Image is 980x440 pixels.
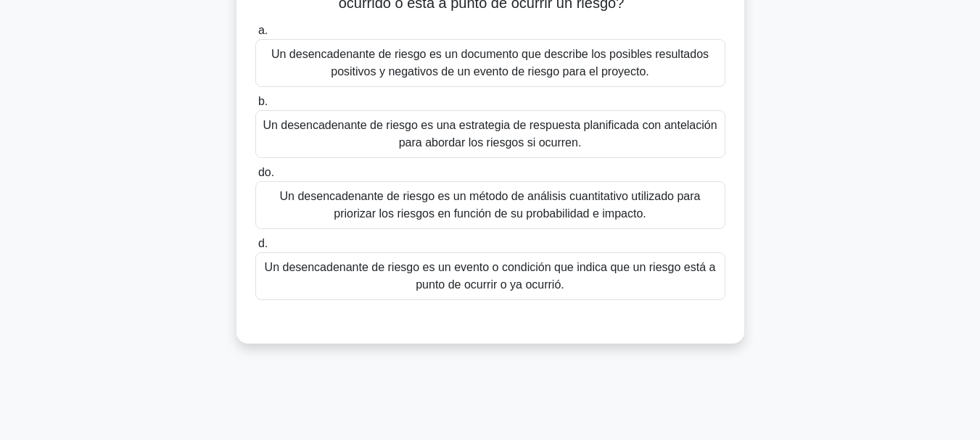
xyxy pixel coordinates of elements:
font: b. [258,95,268,107]
font: d. [258,237,268,249]
font: a. [258,24,268,36]
font: Un desencadenante de riesgo es un método de análisis cuantitativo utilizado para priorizar los ri... [280,190,701,220]
font: Un desencadenante de riesgo es un evento o condición que indica que un riesgo está a punto de ocu... [265,261,716,291]
font: do. [258,166,274,178]
font: Un desencadenante de riesgo es una estrategia de respuesta planificada con antelación para aborda... [263,119,717,149]
font: Un desencadenante de riesgo es un documento que describe los posibles resultados positivos y nega... [271,48,709,78]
